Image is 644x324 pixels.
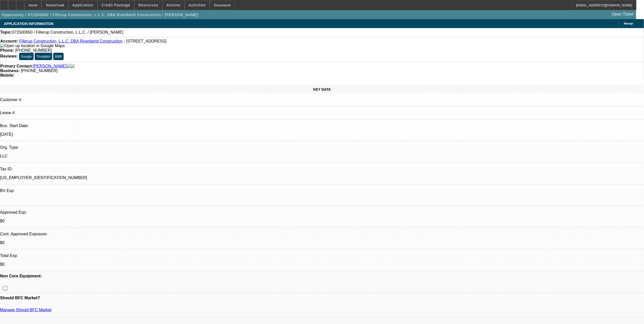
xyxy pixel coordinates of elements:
span: Application [72,3,93,7]
span: Activities [189,3,206,7]
span: APPLICATION INFORMATION [4,22,53,26]
span: Manage [624,22,633,25]
button: Resources [135,0,162,10]
button: Activities [185,0,210,10]
strong: Mobile: [0,73,15,77]
button: Google [19,53,34,60]
strong: Business: [0,69,20,73]
button: Application [68,0,97,10]
span: [PHONE_NUMBER] [15,48,52,52]
span: 072500650 / Fillerup Construction, L.L.C. / [PERSON_NAME] [12,30,124,35]
span: - [STREET_ADDRESS] [124,39,167,43]
span: [PHONE_NUMBER] [21,69,58,73]
strong: Account: [0,39,18,43]
strong: Reviews: [0,54,18,58]
strong: Topic: [0,30,12,35]
strong: Phone: [0,48,14,52]
span: KEY DATA [313,87,331,91]
a: Fillerup Construction, L.L.C. DBA Riverbend Construction [19,39,122,43]
button: Credit Package [98,0,134,10]
button: Trustpilot [35,53,52,60]
button: BBB [53,53,64,60]
a: [PERSON_NAME] [33,64,67,69]
span: Actions [167,3,181,7]
img: facebook-icon.png [67,64,71,69]
img: Open up location in Google Maps [0,44,65,48]
span: Credit Package [102,3,130,7]
a: View Google Maps [0,44,65,48]
strong: Primary Contact: [0,64,33,69]
span: Opportunity / 072500650 / Fillerup Construction, L.L.C. DBA Riverbend Construction / [PERSON_NAME] [2,13,198,17]
button: Actions [163,0,184,10]
span: Resources [139,3,158,7]
img: linkedin-icon.png [71,64,75,69]
a: Open Ticket [610,10,636,19]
